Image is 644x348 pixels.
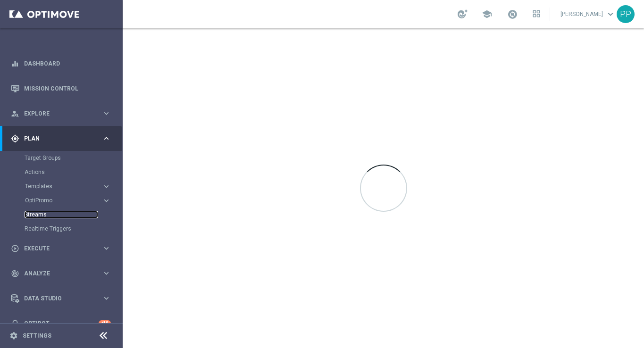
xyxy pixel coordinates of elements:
[11,134,102,143] div: Plan
[24,136,102,141] span: Plan
[11,244,19,253] i: play_circle_outline
[10,110,111,117] button: person_search Explore keyboard_arrow_right
[11,134,19,143] i: gps_fixed
[25,211,98,218] a: Streams
[102,294,111,303] i: keyboard_arrow_right
[24,111,102,116] span: Explore
[25,151,122,165] div: Target Groups
[25,182,111,190] button: Templates keyboard_arrow_right
[25,179,122,193] div: Templates
[24,296,102,301] span: Data Studio
[482,9,492,19] span: school
[25,198,102,203] div: OptiPromo
[25,168,98,176] a: Actions
[11,269,102,278] div: Analyze
[25,198,92,203] span: OptiPromo
[25,207,122,222] div: Streams
[11,109,19,118] i: person_search
[11,59,19,68] i: equalizer
[25,183,92,189] span: Templates
[25,183,102,189] div: Templates
[11,244,102,253] div: Execute
[11,76,111,101] div: Mission Control
[24,271,102,276] span: Analyze
[23,333,51,339] a: Settings
[25,225,98,232] a: Realtime Triggers
[11,51,111,76] div: Dashboard
[11,311,111,336] div: Optibot
[102,196,111,205] i: keyboard_arrow_right
[102,109,111,118] i: keyboard_arrow_right
[11,294,102,303] div: Data Studio
[24,311,99,336] a: Optibot
[10,270,111,277] button: track_changes Analyze keyboard_arrow_right
[10,320,111,327] button: lightbulb Optibot +10
[25,222,122,236] div: Realtime Triggers
[99,320,111,326] div: +10
[560,7,617,21] a: [PERSON_NAME]keyboard_arrow_down
[10,295,111,302] button: Data Studio keyboard_arrow_right
[102,244,111,253] i: keyboard_arrow_right
[10,85,111,92] button: Mission Control
[11,319,19,328] i: lightbulb
[102,182,111,191] i: keyboard_arrow_right
[10,135,111,142] button: gps_fixed Plan keyboard_arrow_right
[102,269,111,278] i: keyboard_arrow_right
[25,197,111,204] button: OptiPromo keyboard_arrow_right
[10,60,111,67] button: equalizer Dashboard
[11,109,102,118] div: Explore
[25,165,122,179] div: Actions
[102,134,111,143] i: keyboard_arrow_right
[24,51,111,76] a: Dashboard
[605,9,616,19] span: keyboard_arrow_down
[25,193,122,207] div: OptiPromo
[24,76,111,101] a: Mission Control
[617,5,635,23] div: PP
[10,245,111,252] button: play_circle_outline Execute keyboard_arrow_right
[25,154,98,162] a: Target Groups
[9,331,18,340] i: settings
[24,246,102,251] span: Execute
[11,269,19,278] i: track_changes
